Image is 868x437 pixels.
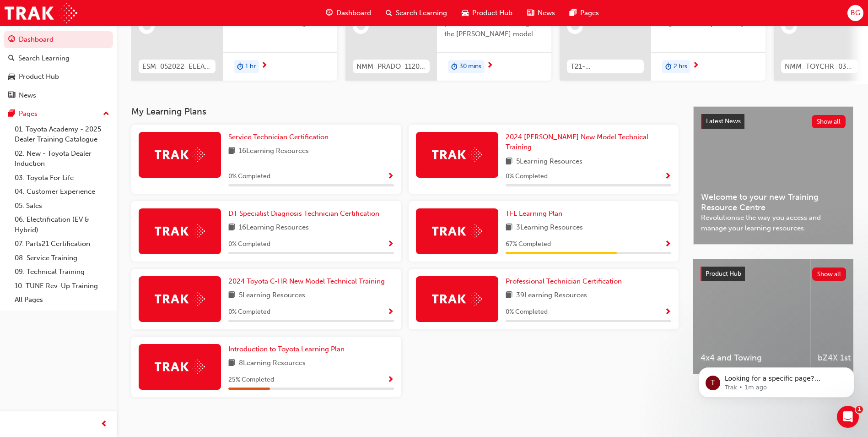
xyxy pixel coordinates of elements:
span: 0 % Completed [506,307,548,317]
span: 2024 [PERSON_NAME] New Model Technical Training [506,133,648,152]
span: search-icon [8,55,15,63]
span: 2024 Toyota C-HR New Model Technical Training [228,277,385,285]
img: Trak [155,147,205,162]
a: car-iconProduct Hub [454,4,520,22]
button: Show Progress [387,374,394,386]
a: 06. Electrification (EV & Hybrid) [11,213,113,237]
img: Trak [5,3,77,23]
button: Show all [812,268,846,281]
button: Show Progress [664,239,671,250]
button: Show Progress [387,306,394,318]
span: learningRecordVerb_NONE-icon [785,22,793,30]
a: 09. Technical Training [11,265,113,279]
a: 01. Toyota Academy - 2025 Dealer Training Catalogue [11,122,113,147]
span: Welcome to your new Training Resource Centre [701,192,846,213]
span: 8 Learning Resources [239,358,306,369]
a: Professional Technician Certification [506,276,625,287]
span: 0 % Completed [228,171,270,182]
a: Product HubShow all [701,267,846,281]
img: Trak [432,224,482,238]
a: All Pages [11,293,113,307]
span: ESM_052022_ELEARN [142,61,212,72]
span: news-icon [8,92,15,100]
span: book-icon [228,290,235,301]
a: 4x4 and Towing [693,259,810,374]
span: 25 % Completed [228,375,274,385]
img: Trak [432,292,482,306]
button: Show Progress [387,239,394,250]
span: Introduction to Toyota Learning Plan [228,345,345,353]
span: TFL Learning Plan [506,209,562,218]
a: Search Learning [4,50,113,67]
button: Show Progress [387,171,394,182]
span: next-icon [261,62,268,70]
div: Product Hub [19,71,59,82]
a: 02. New - Toyota Dealer Induction [11,147,113,171]
span: duration-icon [451,61,458,73]
span: 0 % Completed [228,239,270,250]
span: prev-icon [101,419,108,430]
span: book-icon [506,222,512,234]
span: Revolutionise the way you access and manage your learning resources. [701,213,846,233]
span: Pages [580,8,599,18]
span: 0 % Completed [228,307,270,317]
img: Trak [432,147,482,162]
button: Show Progress [664,171,671,182]
span: 16 Learning Resources [239,146,309,157]
span: Product Hub [472,8,512,18]
a: Latest NewsShow allWelcome to your new Training Resource CentreRevolutionise the way you access a... [693,106,853,245]
span: Show Progress [664,173,671,181]
span: 39 Learning Resources [516,290,587,301]
span: book-icon [228,358,235,369]
span: car-icon [462,7,469,19]
span: DT Specialist Diagnosis Technician Certification [228,209,379,218]
a: Product Hub [4,68,113,85]
span: 5 Learning Resources [239,290,305,301]
span: Professional Technician Certification [506,277,622,285]
span: next-icon [692,62,699,70]
div: Pages [19,109,38,119]
a: 2024 Toyota C-HR New Model Technical Training [228,276,388,287]
img: Trak [155,292,205,306]
span: Show Progress [664,308,671,317]
span: pages-icon [570,7,577,19]
span: Latest News [706,117,741,125]
img: Trak [155,360,205,374]
span: 1 [856,406,863,413]
span: duration-icon [665,61,672,73]
a: news-iconNews [520,4,562,22]
span: 5 Learning Resources [516,156,582,168]
span: NMM_PRADO_112024_MODULE_1 [356,61,426,72]
a: Dashboard [4,31,113,48]
span: book-icon [506,290,512,301]
span: BG [851,8,860,18]
span: guage-icon [326,7,333,19]
span: Show Progress [387,240,394,249]
a: pages-iconPages [562,4,606,22]
a: 08. Service Training [11,251,113,265]
span: Product Hub [706,270,741,278]
span: 67 % Completed [506,239,551,250]
span: Search Learning [396,8,447,18]
span: book-icon [228,146,235,157]
button: Pages [4,105,113,122]
span: book-icon [228,222,235,234]
a: 07. Parts21 Certification [11,237,113,251]
button: Show Progress [664,306,671,318]
span: search-icon [386,7,392,19]
a: 10. TUNE Rev-Up Training [11,279,113,293]
span: guage-icon [8,36,15,44]
span: car-icon [8,73,15,81]
span: T21-FOD_HVIS_PREREQ [571,61,640,72]
img: Trak [155,224,205,238]
a: Introduction to Toyota Learning Plan [228,344,348,355]
a: DT Specialist Diagnosis Technician Certification [228,208,383,219]
span: NMM_TOYCHR_032024_MODULE_1 [785,61,854,72]
span: Service Technician Certification [228,133,329,141]
span: 3 Learning Resources [516,222,583,234]
span: 30 mins [459,61,481,72]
